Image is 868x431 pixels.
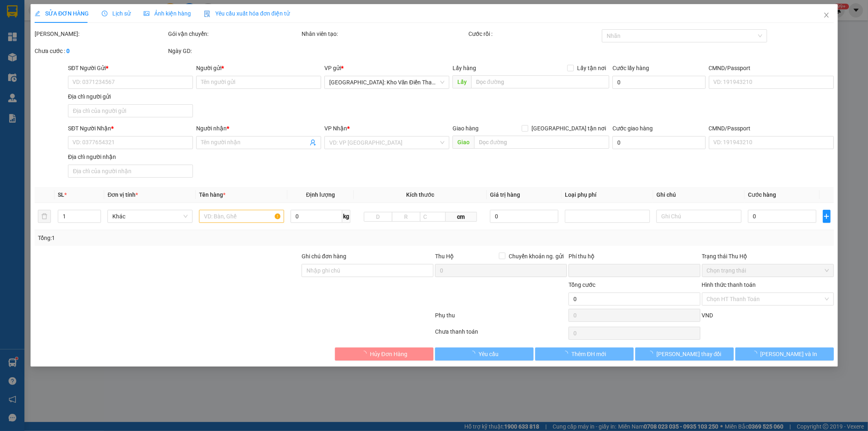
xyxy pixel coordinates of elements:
button: Hủy Đơn Hàng [335,347,433,361]
span: VP Nhận [324,125,347,132]
div: Chưa thanh toán [434,327,568,341]
button: [PERSON_NAME] và In [735,347,833,361]
div: Ngày GD: [168,46,300,55]
th: Ghi chú [653,187,745,203]
div: Người nhận [196,124,321,133]
span: plus [823,213,830,220]
input: Dọc đường [471,75,609,88]
th: Loại phụ phí [562,187,653,203]
span: VND [702,312,713,319]
span: Giao hàng [452,125,478,132]
span: Đơn vị tính [107,191,138,198]
span: loading [647,351,656,356]
div: VP gửi [324,64,449,73]
div: Người gửi [196,64,321,73]
input: VD: Bàn, Ghế [199,210,284,223]
label: Hình thức thanh toán [702,281,756,288]
span: Tổng cước [568,281,595,288]
button: [PERSON_NAME] thay đổi [635,347,733,361]
button: Close [815,4,837,27]
span: Tên hàng [199,191,225,198]
span: Yêu cầu xuất hóa đơn điện tử [204,10,290,17]
div: CMND/Passport [708,64,833,73]
input: Địa chỉ của người gửi [68,104,193,117]
span: Kích thước [406,191,434,198]
span: Giá trị hàng [490,191,520,198]
span: SỬA ĐƠN HÀNG [35,10,89,17]
button: Thêm ĐH mới [535,347,633,361]
div: Phụ thu [434,311,568,325]
div: Phí thu hộ [568,252,700,264]
div: SĐT Người Nhận [68,124,193,133]
span: Chọn trạng thái [706,264,829,277]
span: Định lượng [306,191,335,198]
span: Hủy Đơn Hàng [370,350,407,358]
div: Cước rồi : [468,29,600,38]
span: [PERSON_NAME] thay đổi [656,350,722,358]
span: close [823,12,829,18]
div: Gói vận chuyển: [168,29,300,38]
div: Chưa cước : [35,46,166,55]
span: Hà Nội: Kho Văn Điển Thanh Trì [329,76,444,88]
span: [PERSON_NAME] và In [760,350,817,358]
span: Lấy hàng [452,65,476,71]
input: R [392,212,420,222]
span: loading [470,351,479,356]
button: plus [822,210,830,223]
span: Lấy tận nơi [574,64,609,73]
div: Nhân viên tạo: [302,29,467,38]
span: Chuyển khoản ng. gửi [505,252,566,261]
input: Địa chỉ của người nhận [68,165,193,178]
span: user-add [310,139,316,146]
label: Cước giao hàng [612,125,653,132]
span: loading [751,351,760,356]
span: cm [446,212,477,222]
span: picture [144,11,149,16]
b: 0 [66,48,70,54]
span: Cước hàng [748,191,776,198]
input: Dọc đường [474,136,609,149]
span: Khác [112,210,188,222]
span: Thu Hộ [435,253,453,259]
span: [GEOGRAPHIC_DATA] tận nơi [528,124,609,133]
div: Tổng: 1 [38,233,335,242]
div: CMND/Passport [708,124,833,133]
input: Cước giao hàng [612,136,705,149]
span: clock-circle [102,11,107,16]
input: D [364,212,392,222]
div: Trạng thái Thu Hộ [702,252,833,261]
label: Cước lấy hàng [612,65,649,71]
input: C [420,212,446,222]
span: Thêm ĐH mới [571,350,606,358]
span: Yêu cầu [479,350,498,358]
div: SĐT Người Gửi [68,64,193,73]
div: [PERSON_NAME]: [35,29,166,38]
span: Lấy [452,75,471,88]
input: Cước lấy hàng [612,76,705,89]
span: Giao [452,136,474,149]
span: Lịch sử [102,10,131,17]
span: loading [562,351,571,356]
input: Ghi Chú [656,210,741,223]
div: Địa chỉ người gửi [68,92,193,101]
span: edit [35,11,40,16]
span: kg [342,210,350,223]
span: SL [57,191,64,198]
button: delete [38,210,51,223]
label: Ghi chú đơn hàng [302,253,346,259]
span: loading [361,351,370,356]
span: Ảnh kiện hàng [144,10,191,17]
input: Ghi chú đơn hàng [302,264,433,277]
img: icon [204,11,210,17]
div: Địa chỉ người nhận [68,152,193,161]
button: Yêu cầu [435,347,533,361]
